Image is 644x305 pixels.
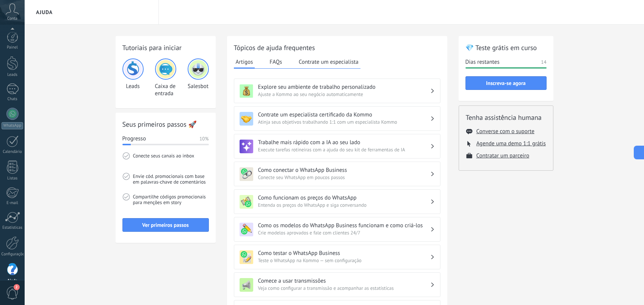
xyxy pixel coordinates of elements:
span: 2 [14,284,20,290]
div: WhatsApp [2,122,23,129]
button: Inscreva-se agora [465,76,547,90]
div: Configurações [2,252,24,257]
span: Execute tarefas rotineiras com a ajuda do seu kit de ferramentas de IA [258,146,430,154]
span: Compartilhe códigos promocionais para menções em story [133,193,209,214]
span: Atinja seus objetivos trabalhando 1:1 com um especialista Kommo [258,118,430,126]
div: Listas [2,176,24,181]
button: Converse com o suporte [476,128,534,135]
span: Ajuste a Kommo ao seu negócio automaticamente [258,91,430,98]
span: Ver primeiros passos [142,222,189,228]
h2: Tenha assistência humana [466,113,546,122]
button: Ver primeiros passos [122,218,209,232]
span: Conecte seus canais ao inbox [133,152,209,173]
h3: Como testar o WhatsApp Business [258,250,430,257]
div: E-mail [2,201,24,206]
button: Agende uma demo 1:1 grátis [476,140,546,147]
div: Estatísticas [2,225,24,230]
h3: Contrate um especialista certificado da Kommo [258,111,430,118]
div: Caixa de entrada [155,58,176,97]
h2: Tópicos de ajuda frequentes [234,43,440,52]
div: Salesbot [188,58,209,97]
h3: Como conectar o WhatsApp Business [258,167,430,174]
div: Leads [122,58,144,97]
span: Envie cód. promocionais com base em palavras-chave de comentários [133,173,209,193]
div: Painel [2,45,24,50]
div: Calendário [2,149,24,154]
span: Conecte seu WhatsApp em poucos passos [258,174,430,181]
button: Contrate um especialista [297,56,360,68]
h2: Seus primeiros passos 🚀 [122,119,209,129]
h2: Tutoriais para iniciar [122,43,209,52]
span: Entenda os preços do WhatsApp e siga conversando [258,201,430,209]
button: Artigos [234,56,255,69]
span: Inscreva-se agora [486,80,525,86]
span: Dias restantes [465,58,500,66]
button: FAQs [268,56,284,68]
span: 14 [541,58,546,66]
h2: 💎 Teste grátis em curso [465,43,547,52]
h3: Como os modelos do WhatsApp Business funcionam e como criá-los [258,222,430,229]
span: Veja como configurar a transmissão e acompanhar as estatísticas [258,285,430,292]
div: Chats [2,97,24,102]
span: Teste o WhatsApp na Kommo — sem configuração [258,257,430,264]
div: Leads [2,72,24,77]
button: Contratar um parceiro [476,152,530,159]
span: Progresso [122,135,146,143]
h3: Trabalhe mais rápido com a IA ao seu lado [258,139,430,146]
h3: Como funcionam os preços do WhatsApp [258,194,430,201]
div: Ajuda [2,278,24,283]
span: Crie modelos aprovados e fale com clientes 24/7 [258,229,430,237]
span: Conta [7,16,17,21]
h3: Explore seu ambiente de trabalho personalizado [258,83,430,91]
span: 10% [199,135,208,143]
h3: Comece a usar transmissões [258,277,430,285]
